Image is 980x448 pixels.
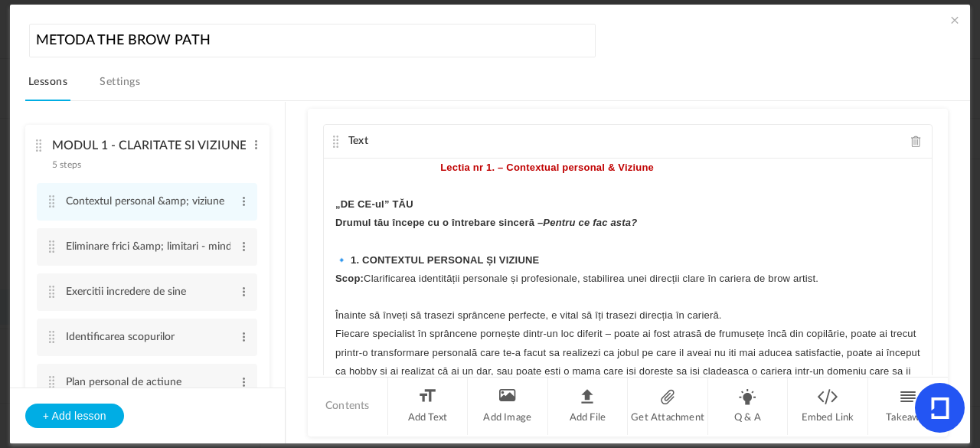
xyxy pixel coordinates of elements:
p: Fiecare specialist în sprâncene pornește dintr-un loc diferit – poate ai fost atrasă de frumusețe... [335,325,920,399]
li: Embed Link [788,378,868,435]
li: Add Image [468,378,548,435]
strong: 🔹 1. CONTEXTUL PERSONAL ȘI VIZIUNE [335,254,539,266]
p: Înainte să înveți să trasezi sprâncene perfecte, e vital să îți trasezi direcția în carieră. [335,306,920,325]
span: Text [348,136,368,146]
button: + Add lesson [25,404,124,428]
li: Takeaway [868,378,948,435]
li: Q & A [708,378,789,435]
li: Get Attachment [628,378,708,435]
em: Pentru ce fac asta? [543,217,637,228]
a: Settings [96,72,143,101]
strong: „DE CE-ul” TĂU [335,198,413,210]
li: Add Text [388,378,469,435]
a: Lessons [25,72,70,101]
p: Clarificarea identității personale și profesionale, stabilirea unei direcții clare în cariera de ... [335,270,920,288]
strong: Drumul tău începe cu o întrebare sinceră – [335,217,637,228]
span: 5 steps [52,160,81,169]
li: Contents [308,378,388,435]
li: Add File [548,378,629,435]
strong: Scop: [335,273,364,284]
strong: Lectia nr 1. – Contextual personal & Viziune [440,162,654,173]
